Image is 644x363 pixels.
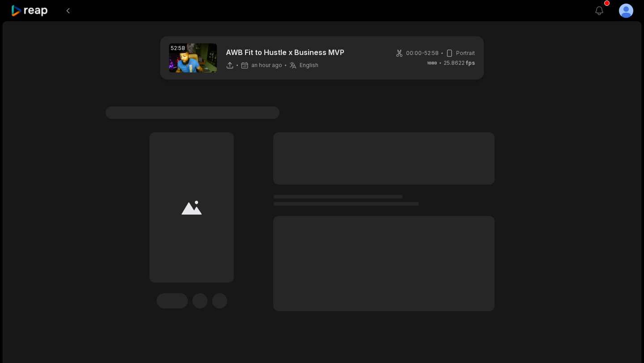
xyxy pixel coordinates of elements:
span: English [300,62,318,69]
span: 00:00 - 52:58 [406,49,439,57]
span: 25.8622 [444,59,475,67]
p: AWB Fit to Hustle x Business MVP [226,47,344,58]
div: Edit [157,293,188,308]
span: Portrait [456,49,475,57]
div: 52:58 [169,43,187,53]
span: #1 Lorem ipsum dolor sit amet consecteturs [106,106,280,119]
span: fps [466,59,475,66]
span: an hour ago [251,62,282,69]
